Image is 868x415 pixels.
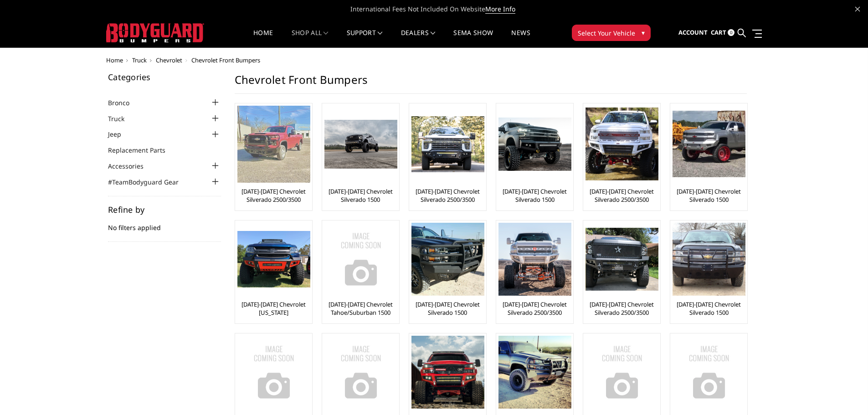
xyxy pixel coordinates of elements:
[822,371,868,415] iframe: Chat Widget
[673,187,745,204] a: [DATE]-[DATE] Chevrolet Silverado 1500
[572,25,651,41] button: Select Your Vehicle
[324,336,397,409] a: No Image
[106,23,204,42] img: BODYGUARD BUMPERS
[411,300,484,317] a: [DATE]-[DATE] Chevrolet Silverado 1500
[324,336,397,409] img: No Image
[237,336,310,409] a: No Image
[586,336,658,409] img: No Image
[292,30,329,47] a: shop all
[237,300,310,317] a: [DATE]-[DATE] Chevrolet [US_STATE]
[237,336,310,409] img: No Image
[511,30,530,47] a: News
[108,73,221,81] h5: Categories
[324,187,397,204] a: [DATE]-[DATE] Chevrolet Silverado 1500
[728,29,734,36] span: 0
[498,187,571,204] a: [DATE]-[DATE] Chevrolet Silverado 1500
[347,30,383,47] a: Support
[108,129,133,139] a: Jeep
[678,28,708,36] span: Account
[485,5,515,14] a: More Info
[156,56,182,64] a: Chevrolet
[108,205,221,242] div: No filters applied
[237,187,310,204] a: [DATE]-[DATE] Chevrolet Silverado 2500/3500
[498,300,571,317] a: [DATE]-[DATE] Chevrolet Silverado 2500/3500
[673,300,745,317] a: [DATE]-[DATE] Chevrolet Silverado 1500
[673,336,745,409] a: No Image
[586,300,658,317] a: [DATE]-[DATE] Chevrolet Silverado 2500/3500
[711,20,734,45] a: Cart 0
[711,28,726,36] span: Cart
[108,98,141,108] a: Bronco
[108,205,221,214] h5: Refine by
[678,20,708,45] a: Account
[586,187,658,204] a: [DATE]-[DATE] Chevrolet Silverado 2500/3500
[401,30,436,47] a: Dealers
[235,73,747,94] h1: Chevrolet Front Bumpers
[673,336,745,409] img: No Image
[324,223,397,296] a: No Image
[642,28,645,37] span: ▾
[324,223,397,296] img: No Image
[578,28,635,38] span: Select Your Vehicle
[108,114,136,123] a: Truck
[453,30,493,47] a: SEMA Show
[108,177,190,187] a: #TeamBodyguard Gear
[106,56,123,64] a: Home
[324,300,397,317] a: [DATE]-[DATE] Chevrolet Tahoe/Suburban 1500
[191,56,260,64] span: Chevrolet Front Bumpers
[108,161,155,171] a: Accessories
[132,56,147,64] a: Truck
[108,145,177,155] a: Replacement Parts
[253,30,273,47] a: Home
[411,187,484,204] a: [DATE]-[DATE] Chevrolet Silverado 2500/3500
